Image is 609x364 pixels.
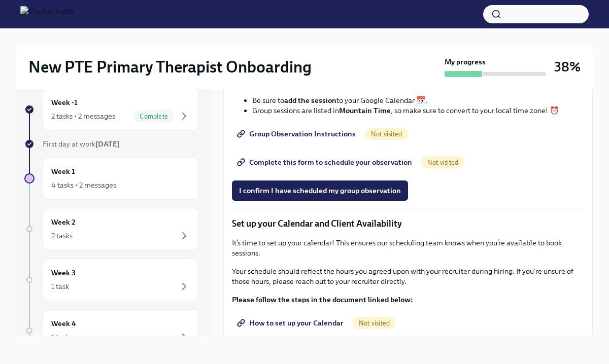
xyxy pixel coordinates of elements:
[339,106,391,115] strong: Mountain Time
[239,186,401,196] span: I confirm I have scheduled my group observation
[24,259,199,301] a: Week 31 task
[51,97,78,108] h6: Week -1
[232,217,584,230] p: Set up your Calendar and Client Availability
[28,57,312,77] h2: New PTE Primary Therapist Onboarding
[284,96,336,105] strong: add the session
[24,157,199,200] a: Week 14 tasks • 2 messages
[24,139,199,149] a: First day at work[DATE]
[20,6,74,22] img: CharlieHealth
[133,113,174,120] span: Complete
[24,309,199,352] a: Week 41 task
[445,57,486,67] strong: My progress
[232,152,419,172] a: Complete this form to schedule your observation
[232,313,351,333] a: How to set up your Calendar
[232,180,408,201] button: I confirm I have scheduled my group observation
[51,267,76,278] h6: Week 3
[239,129,356,139] span: Group Observation Instructions
[51,332,69,342] div: 1 task
[43,139,120,149] span: First day at work
[24,208,199,250] a: Week 22 tasks
[232,124,363,144] a: Group Observation Instructions
[51,180,116,190] div: 4 tasks • 2 messages
[239,157,412,167] span: Complete this form to schedule your observation
[232,238,584,258] p: It’s time to set up your calendar! This ensures our scheduling team knows when you’re available t...
[554,58,581,76] h3: 38%
[95,139,120,149] strong: [DATE]
[51,111,115,121] div: 2 tasks • 2 messages
[421,159,464,166] span: Not visited
[51,318,76,329] h6: Week 4
[51,216,76,228] h6: Week 2
[365,130,408,138] span: Not visited
[51,166,75,177] h6: Week 1
[239,318,344,328] span: How to set up your Calendar
[252,105,584,116] li: Group sessions are listed in , so make sure to convert to your local time zone! ⏰
[51,231,73,241] div: 2 tasks
[353,319,396,327] span: Not visited
[232,295,413,304] strong: Please follow the steps in the document linked below:
[24,88,199,131] a: Week -12 tasks • 2 messagesComplete
[232,266,584,286] p: Your schedule should reflect the hours you agreed upon with your recruiter during hiring. If you'...
[252,95,584,105] li: Be sure to to your Google Calendar 📅.
[51,281,69,292] div: 1 task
